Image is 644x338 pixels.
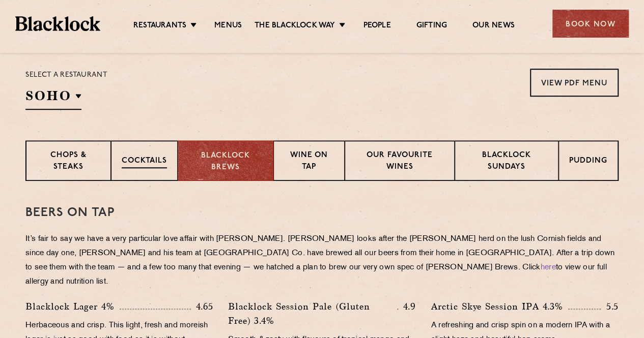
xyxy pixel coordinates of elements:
p: Blacklock Sundays [465,150,548,174]
p: Pudding [569,156,607,168]
p: Blacklock Session Pale (Gluten Free) 3.4% [228,299,397,328]
h3: Beers on tap [25,206,619,220]
p: Arctic Skye Session IPA 4.3% [431,299,568,314]
p: Our favourite wines [355,150,443,174]
p: Wine on Tap [284,150,334,174]
p: Chops & Steaks [37,150,100,174]
a: Our News [472,21,515,32]
a: Menus [214,21,242,32]
a: View PDF Menu [530,69,619,97]
p: Blacklock Brews [188,150,263,173]
p: 5.5 [601,300,619,313]
a: People [363,21,390,32]
p: Select a restaurant [25,69,107,82]
div: Book Now [552,10,629,38]
h2: SOHO [25,87,81,110]
p: Cocktails [122,156,167,168]
p: It’s fair to say we have a very particular love affair with [PERSON_NAME]. [PERSON_NAME] looks af... [25,232,619,289]
a: Restaurants [133,21,186,32]
a: Gifting [416,21,447,32]
a: The Blacklock Way [255,21,335,32]
p: 4.65 [191,300,213,313]
img: BL_Textured_Logo-footer-cropped.svg [15,16,100,30]
p: Blacklock Lager 4% [25,299,120,314]
a: here [541,264,556,271]
p: 4.9 [398,300,416,313]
